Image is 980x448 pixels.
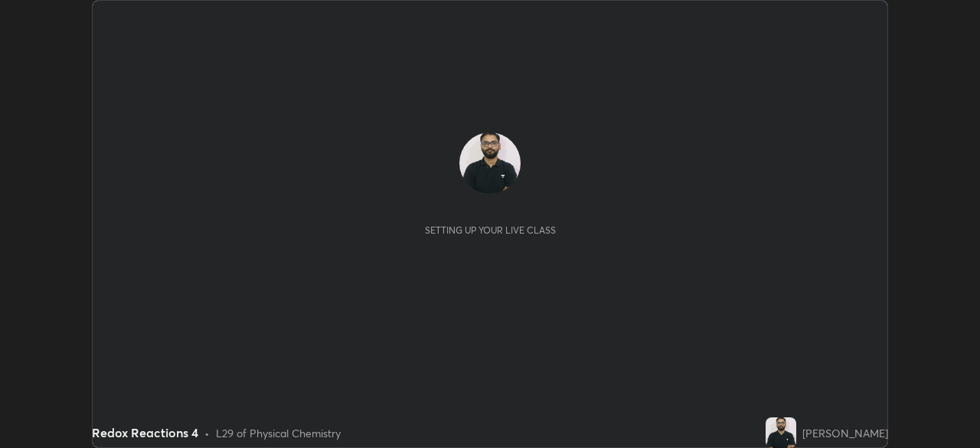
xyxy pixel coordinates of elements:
img: 5e6e13c1ec7d4a9f98ea3605e43f832c.jpg [459,132,521,194]
div: L29 of Physical Chemistry [216,425,341,441]
div: • [204,425,210,441]
div: Redox Reactions 4 [92,423,198,442]
div: Setting up your live class [425,224,556,236]
img: 5e6e13c1ec7d4a9f98ea3605e43f832c.jpg [766,417,796,448]
div: [PERSON_NAME] [802,425,888,441]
